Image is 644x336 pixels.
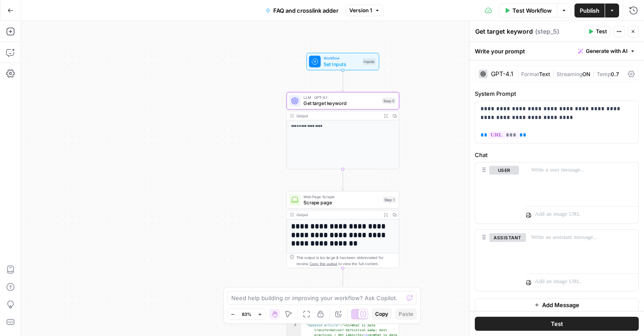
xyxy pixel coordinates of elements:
g: Edge from start to step_5 [342,70,344,91]
span: Copy [375,310,388,318]
button: Copy [372,308,392,320]
span: Streaming [557,71,582,77]
span: Test [551,319,563,328]
span: Workflow [324,56,359,61]
span: Temp [597,71,611,77]
button: Publish [574,3,605,17]
span: Version 1 [349,7,372,14]
span: Format [521,71,539,77]
textarea: Get target keyword [475,27,533,36]
g: Edge from step_5 to step_1 [342,169,344,190]
button: Test Workflow [499,3,557,17]
div: Step 5 [382,98,396,104]
span: Generate with AI [586,47,627,55]
span: Test Workflow [512,6,552,15]
div: This output is too large & has been abbreviated for review. to view the full content. [296,255,396,266]
label: System Prompt [475,89,639,98]
div: user [475,162,519,224]
div: Inputs [362,58,376,65]
button: Add Message [475,298,639,311]
span: Scrape page [303,199,380,206]
button: Test [584,26,611,37]
span: 0.7 [611,71,619,77]
div: Write your prompt [470,42,644,60]
span: FAQ and crosslink adder [273,6,338,15]
span: | [517,69,521,78]
span: | [590,69,597,78]
button: Version 1 [345,5,384,16]
button: user [489,166,519,175]
span: Publish [580,6,599,15]
div: WorkflowSet InputsInputs [286,53,399,70]
span: LLM · GPT-4.1 [303,94,379,100]
span: ( step_5 ) [535,27,559,36]
span: Test [596,28,607,35]
button: Generate with AI [574,45,639,57]
span: ON [582,71,590,77]
button: assistant [489,233,526,242]
button: FAQ and crosslink adder [260,3,344,17]
span: Set Inputs [324,60,359,68]
label: Chat [475,150,639,159]
span: Get target keyword [303,100,379,107]
div: GPT-4.1 [491,71,513,77]
div: assistant [475,230,519,291]
span: 83% [242,311,251,318]
div: Step 1 [383,196,396,203]
div: Output [296,113,379,119]
button: Test [475,317,639,331]
span: Copy the output [310,261,337,266]
span: | [550,69,557,78]
button: Paste [395,308,417,320]
span: Text [539,71,550,77]
div: Output [296,212,379,217]
g: Edge from step_1 to step_3 [342,268,344,289]
span: Add Message [542,301,579,309]
span: Paste [399,310,413,318]
span: Web Page Scrape [303,194,380,199]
